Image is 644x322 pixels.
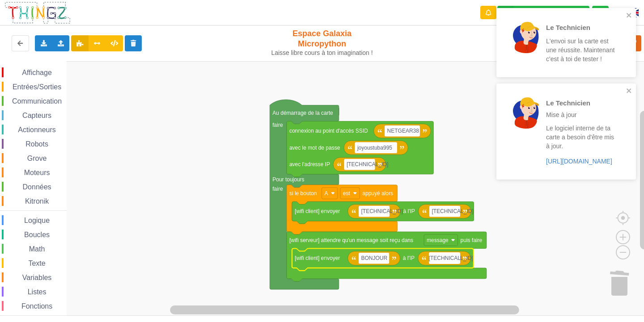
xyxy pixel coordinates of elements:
[23,217,51,224] span: Logique
[357,145,392,151] text: joyoustuba995
[272,110,333,116] text: Au démarrage de la carte
[267,49,377,57] div: Laisse libre cours à ton imagination !
[289,145,340,151] text: avec le mot de passe
[27,259,47,267] span: Texte
[17,126,57,134] span: Actionneurs
[361,255,387,261] text: BONJOUR
[324,190,328,197] text: A
[272,122,283,128] text: faire
[11,83,63,91] span: Entrées/Sorties
[295,255,340,261] text: [wifi client] envoyer
[432,208,473,214] text: [TECHNICAL_ID]
[427,237,449,243] text: message
[546,98,616,108] p: Le Technicien
[295,208,340,214] text: [wifi client] envoyer
[460,237,482,243] text: puis faire
[347,161,388,167] text: [TECHNICAL_ID]
[28,245,47,253] span: Math
[546,23,616,32] p: Le Technicien
[289,237,413,243] text: [wifi serveur] attendre qu'un message soit reçu dans
[21,274,53,281] span: Variables
[24,140,50,148] span: Robots
[626,12,632,20] button: close
[497,6,589,20] div: Ta base fonctionne bien !
[432,255,473,261] text: [TECHNICAL_ID]
[21,183,53,191] span: Données
[626,87,632,96] button: close
[546,37,616,63] p: L'envoi sur la carte est une réussite. Maintenant c'est à toi de tester !
[289,190,317,197] text: si le bouton
[26,288,48,296] span: Listes
[23,231,51,238] span: Boucles
[546,158,612,165] a: [URL][DOMAIN_NAME]
[21,112,53,119] span: Capteurs
[26,155,48,162] span: Grove
[387,128,419,134] text: NETGEAR38
[24,197,50,205] span: Kitronik
[403,208,415,214] text: à l'IP
[23,169,51,176] span: Moteurs
[403,255,415,261] text: à l'IP
[20,302,54,310] span: Fonctions
[267,29,377,57] div: Espace Galaxia Micropython
[546,124,616,151] p: Le logiciel interne de ta carte a besoin d'être mis à jour.
[289,161,330,167] text: avec l'adresse IP
[343,190,351,197] text: est
[289,128,368,134] text: connexion au point d'accès SSID
[272,176,304,183] text: Pour toujours
[361,208,402,214] text: [TECHNICAL_ID]
[362,190,393,197] text: appuyé alors
[21,69,53,76] span: Affichage
[546,110,616,119] p: Mise à jour
[4,1,71,25] img: thingz_logo.png
[272,186,283,192] text: faire
[11,97,63,105] span: Communication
